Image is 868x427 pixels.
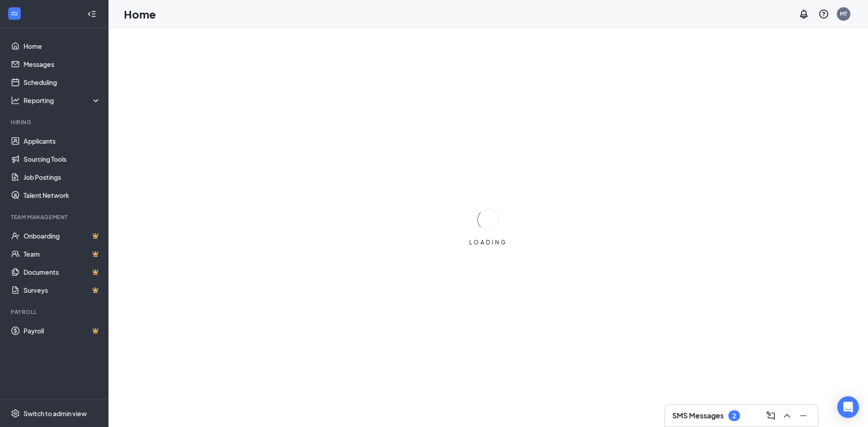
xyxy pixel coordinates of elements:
div: Reporting [24,96,101,105]
svg: Settings [11,409,20,418]
a: TeamCrown [24,245,101,263]
svg: Notifications [798,9,809,19]
a: Sourcing Tools [24,150,101,168]
button: Minimize [796,408,811,423]
div: MT [840,10,847,18]
a: Talent Network [24,186,101,204]
div: Switch to admin view [24,409,87,418]
button: ComposeMessage [764,408,778,423]
button: ChevronUp [780,408,794,423]
div: LOADING [466,239,511,246]
div: 2 [732,412,736,420]
h3: SMS Messages [672,411,724,421]
a: DocumentsCrown [24,263,101,281]
div: Open Intercom Messenger [837,396,859,418]
a: Applicants [24,132,101,150]
a: Home [24,37,101,55]
a: OnboardingCrown [24,227,101,245]
svg: ComposeMessage [765,410,776,421]
a: Job Postings [24,168,101,186]
div: Team Management [11,213,99,221]
svg: Collapse [87,9,96,19]
svg: WorkstreamLogo [10,9,19,18]
svg: Analysis [11,96,20,105]
svg: QuestionInfo [818,9,829,19]
a: SurveysCrown [24,281,101,299]
svg: Minimize [798,410,809,421]
div: Payroll [11,308,99,316]
a: Scheduling [24,73,101,91]
h1: Home [124,6,156,22]
a: Messages [24,55,101,73]
div: Hiring [11,118,99,126]
a: PayrollCrown [24,322,101,340]
svg: ChevronUp [782,410,793,421]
